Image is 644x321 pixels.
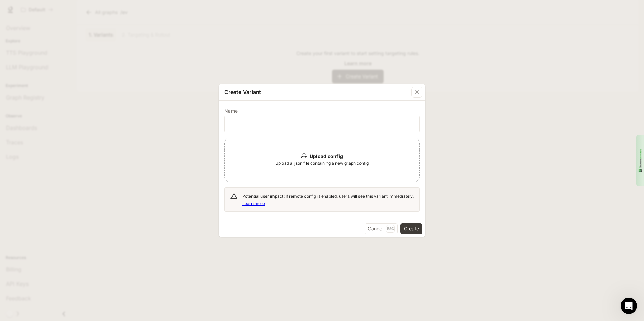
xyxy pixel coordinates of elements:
[224,88,261,96] p: Create Variant
[242,194,414,206] span: Potential user impact: If remote config is enabled, users will see this variant immediately.
[242,201,265,206] a: Learn more
[365,223,398,234] button: CancelEsc
[224,108,238,113] p: Name
[621,298,637,314] iframe: Intercom live chat
[386,225,395,232] p: Esc
[310,153,343,159] b: Upload config
[638,148,642,172] img: 1EdhxLVo1YiRZ3Z8BN9RqzlQoUKFChUqVNCHvwChSTTdtRxrrAAAAABJRU5ErkJggg==
[275,160,369,167] span: Upload a .json file containing a new graph config
[400,223,422,234] button: Create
